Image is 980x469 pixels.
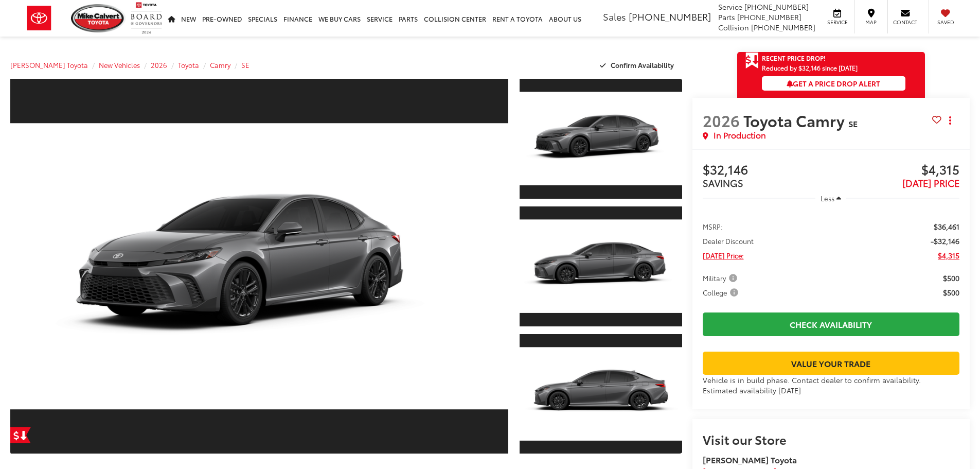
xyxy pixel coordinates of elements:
span: Collision [718,22,749,32]
button: Actions [941,111,959,129]
a: 2026 [151,60,167,70]
span: $36,461 [934,221,959,232]
span: Service [718,2,742,12]
span: [PHONE_NUMBER] [629,10,711,23]
span: College [703,287,740,298]
span: Contact [893,19,917,26]
button: Confirm Availability [594,56,682,74]
a: Expand Photo 2 [520,205,682,327]
span: Military [703,273,739,283]
span: $32,146 [703,163,831,178]
span: Sales [603,10,626,23]
span: [PHONE_NUMBER] [751,22,815,32]
span: 2026 [703,109,740,131]
span: [DATE] Price: [703,250,744,260]
img: 2026 Toyota Camry SE [518,347,683,440]
img: 2026 Toyota Camry SE [518,220,683,313]
span: Toyota Camry [743,109,848,131]
a: Value Your Trade [703,352,959,375]
span: $4,315 [938,250,959,260]
span: MSRP: [703,221,723,232]
a: Get Price Drop Alert Recent Price Drop! [737,52,925,64]
span: Service [826,19,849,26]
span: Map [860,19,882,26]
a: Expand Photo 3 [520,333,682,455]
span: Get Price Drop Alert [745,52,759,70]
a: SE [241,60,250,70]
span: -$32,146 [931,236,959,246]
a: Expand Photo 1 [520,78,682,200]
a: Get Price Drop Alert [10,427,31,443]
a: [PERSON_NAME] Toyota [10,60,88,70]
span: Reduced by $32,146 since [DATE] [762,64,905,71]
span: Less [821,194,834,203]
span: dropdown dots [949,116,951,125]
img: 2026 Toyota Camry SE [5,124,513,409]
button: Military [703,273,741,283]
div: Vehicle is in build phase. Contact dealer to confirm availability. Estimated availability [DATE] [703,375,959,395]
span: SE [848,117,858,129]
span: Saved [934,19,957,26]
span: SAVINGS [703,176,743,189]
span: [DATE] PRICE [902,176,959,189]
span: $4,315 [831,163,959,178]
span: [PHONE_NUMBER] [744,2,809,12]
span: $500 [943,287,959,298]
a: Toyota [178,60,199,70]
img: 2026 Toyota Camry SE [518,92,683,185]
img: Mike Calvert Toyota [71,4,126,32]
a: New Vehicles [99,60,140,70]
a: Check Availability [703,312,959,336]
span: Recent Price Drop! [762,54,826,62]
span: In Production [714,129,766,141]
button: Less [815,189,846,207]
strong: [PERSON_NAME] Toyota [703,454,797,465]
span: Get a Price Drop Alert [787,78,880,89]
button: College [703,287,742,298]
a: Expand Photo 0 [10,78,508,455]
h2: Visit our Store [703,432,959,446]
a: Camry [210,60,230,70]
span: Dealer Discount [703,236,754,246]
span: [PHONE_NUMBER] [737,12,801,22]
span: $500 [943,273,959,283]
span: Parts [718,12,735,22]
span: Confirm Availability [611,60,674,70]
